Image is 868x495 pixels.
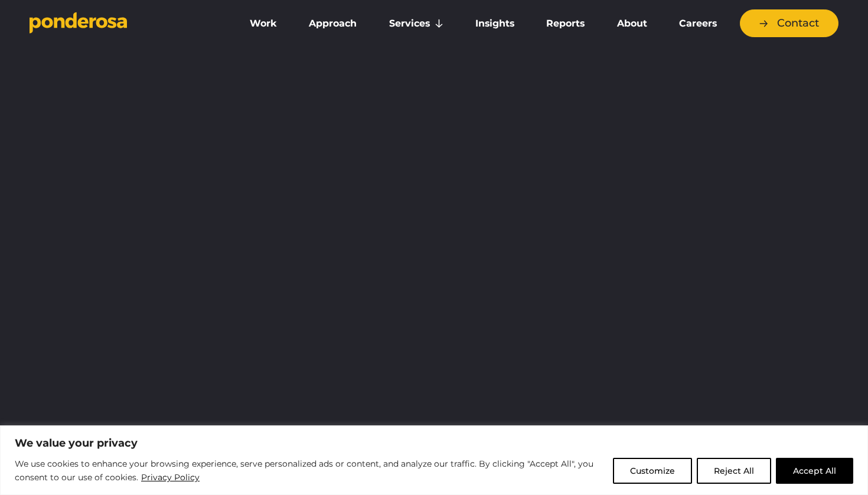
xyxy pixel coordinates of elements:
p: We value your privacy [15,436,853,450]
a: Careers [665,11,730,36]
a: Work [236,11,291,36]
a: Approach [295,11,370,36]
a: Privacy Policy [141,470,200,484]
a: Services [376,11,457,36]
a: Insights [462,11,528,36]
button: Reject All [697,458,771,484]
button: Accept All [776,458,853,484]
a: Go to homepage [30,12,218,35]
a: About [603,11,660,36]
button: Customize [613,458,692,484]
a: Reports [533,11,598,36]
p: We use cookies to enhance your browsing experience, serve personalized ads or content, and analyz... [15,457,604,485]
a: Contact [740,9,838,37]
